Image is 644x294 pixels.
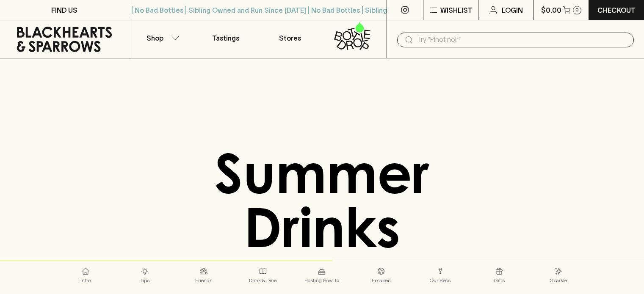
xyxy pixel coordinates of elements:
a: Stores [258,20,322,56]
span: Sparkle [550,277,567,284]
span: Summer [180,153,464,207]
a: Gifts [475,267,524,284]
span: Drink & Dine [249,277,276,284]
span: Friends [195,277,212,284]
a: Drink & Dine [238,267,287,284]
a: Tips [120,267,169,284]
a: Escapes [357,267,406,284]
p: Stores [279,33,301,43]
p: FIND US [51,5,77,15]
span: Tips [140,277,149,284]
span: Our Recs [430,277,451,284]
p: Wishlist [440,5,473,15]
p: 0 [575,8,579,12]
p: Checkout [597,5,636,15]
a: Tastings [193,20,258,56]
a: Hosting How To [298,267,347,284]
a: Intro [61,267,111,284]
span: Escapes [372,277,390,284]
p: Login [502,5,523,15]
span: Intro [80,277,91,284]
input: Try "Pinot noir" [417,33,627,47]
span: Drinks [180,207,464,261]
a: Friends [180,267,229,284]
button: Shop [129,20,193,56]
span: Hosting How To [304,277,339,284]
span: Gifts [494,277,505,284]
p: Tastings [212,33,239,43]
a: Sparkle [534,267,583,284]
a: Our Recs [416,267,465,284]
p: Shop [146,33,163,43]
p: $0.00 [541,5,561,15]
